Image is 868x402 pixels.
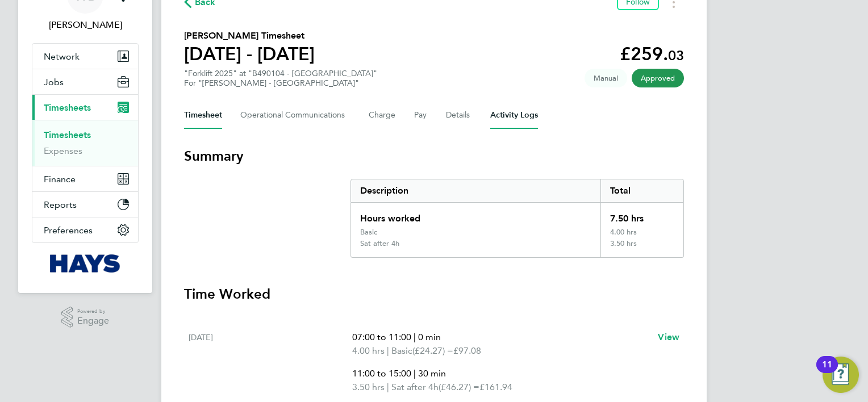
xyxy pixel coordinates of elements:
div: For "[PERSON_NAME] - [GEOGRAPHIC_DATA]" [184,78,377,88]
span: Reports [44,199,77,210]
span: Basic [391,344,412,358]
span: Finance [44,174,76,185]
h1: [DATE] - [DATE] [184,43,315,65]
span: This timesheet has been approved. [632,69,684,87]
span: | [414,368,416,379]
div: Timesheets [32,120,138,166]
a: Expenses [44,145,82,156]
span: | [387,382,389,392]
div: [DATE] [189,330,352,394]
span: This timesheet was manually created. [585,69,627,87]
a: Powered byEngage [61,307,110,328]
button: Jobs [32,69,138,94]
span: 07:00 to 11:00 [352,332,411,342]
button: Operational Communications [240,102,350,129]
div: Total [600,179,683,202]
span: Sat after 4h [391,380,439,394]
span: 4.00 hrs [352,345,385,356]
div: Sat after 4h [360,239,399,248]
h3: Time Worked [184,285,684,303]
span: Jobs [44,77,64,87]
a: View [658,330,679,344]
button: Timesheets [32,95,138,120]
span: Powered by [77,307,109,316]
span: 03 [668,47,684,64]
div: "Forklift 2025" at "B490104 - [GEOGRAPHIC_DATA]" [184,69,377,88]
img: hays-logo-retina.png [50,254,121,273]
button: Details [446,102,472,129]
span: Preferences [44,225,93,236]
span: Network [44,51,80,62]
button: Charge [369,102,396,129]
button: Pay [414,102,428,129]
span: Timesheets [44,102,91,113]
button: Timesheet [184,102,222,129]
div: Summary [350,179,684,258]
button: Open Resource Center, 11 new notifications [823,357,859,393]
button: Finance [32,166,138,191]
button: Preferences [32,217,138,242]
div: Description [351,179,600,202]
div: 4.00 hrs [600,228,683,239]
span: | [387,345,389,356]
app-decimal: £259. [620,43,684,65]
a: Go to home page [32,254,139,273]
h2: [PERSON_NAME] Timesheet [184,29,315,43]
div: Hours worked [351,203,600,228]
div: 7.50 hrs [600,203,683,228]
a: Timesheets [44,129,91,140]
span: £161.94 [479,382,512,392]
span: 3.50 hrs [352,382,385,392]
button: Network [32,44,138,69]
h3: Summary [184,147,684,165]
div: 11 [822,365,832,379]
button: Activity Logs [490,102,538,129]
span: (£46.27) = [439,382,479,392]
div: Basic [360,228,377,237]
span: (£24.27) = [412,345,453,356]
span: William Brown [32,18,139,32]
span: Engage [77,316,109,326]
span: View [658,332,679,342]
button: Reports [32,192,138,217]
span: 0 min [418,332,441,342]
span: 11:00 to 15:00 [352,368,411,379]
span: £97.08 [453,345,481,356]
span: 30 min [418,368,446,379]
span: | [414,332,416,342]
div: 3.50 hrs [600,239,683,257]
